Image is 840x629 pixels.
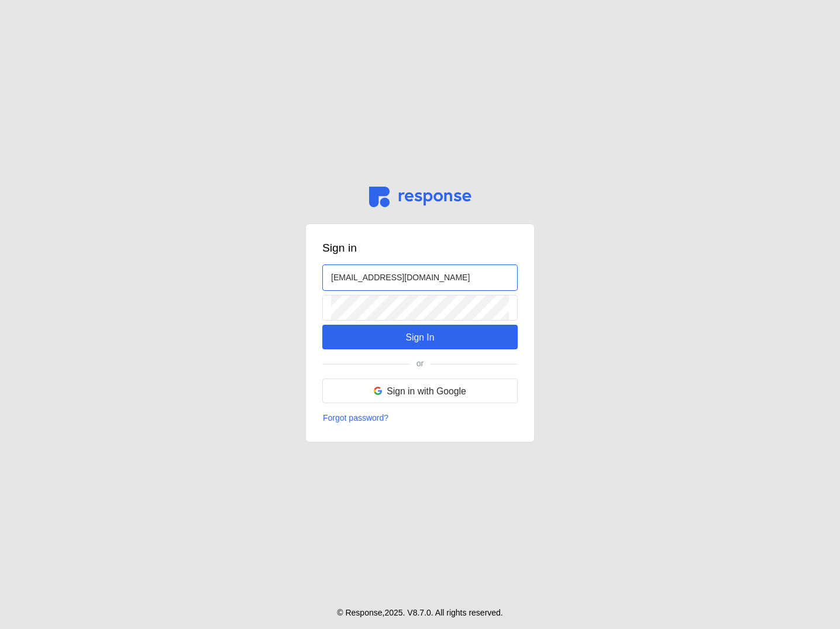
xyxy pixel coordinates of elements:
button: Sign in with Google [322,379,518,403]
img: svg%3e [369,187,471,207]
h3: Sign in [322,240,518,256]
p: Sign in with Google [387,384,466,398]
p: or [416,358,424,370]
p: Forgot password? [323,412,388,425]
p: Sign In [405,330,434,345]
button: Forgot password? [322,411,389,425]
img: svg%3e [374,387,382,395]
button: Sign In [322,325,518,349]
p: © Response, 2025 . V 8.7.0 . All rights reserved. [337,607,503,620]
input: Email [331,265,509,290]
